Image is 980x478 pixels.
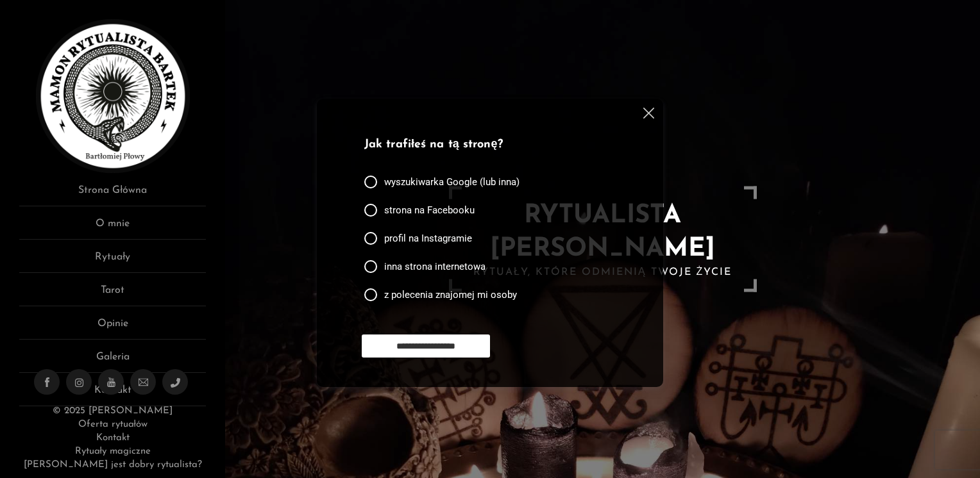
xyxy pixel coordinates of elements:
[19,349,206,373] a: Galeria
[96,433,130,443] a: Kontakt
[384,232,472,245] span: profil na Instagramie
[384,176,520,188] span: wyszukiwarka Google (lub inna)
[643,108,654,119] img: cross.svg
[19,183,206,206] a: Strona Główna
[19,283,206,306] a: Tarot
[384,260,486,273] span: inna strona internetowa
[36,19,190,173] img: Rytualista Bartek
[24,460,202,470] a: [PERSON_NAME] jest dobry rytualista?
[78,420,148,429] a: Oferta rytuałów
[19,249,206,273] a: Rytuały
[19,316,206,340] a: Opinie
[75,447,151,456] a: Rytuały magiczne
[19,216,206,240] a: O mnie
[384,204,475,217] span: strona na Facebooku
[384,288,517,301] span: z polecenia znajomej mi osoby
[364,136,611,154] p: Jak trafiłeś na tą stronę?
